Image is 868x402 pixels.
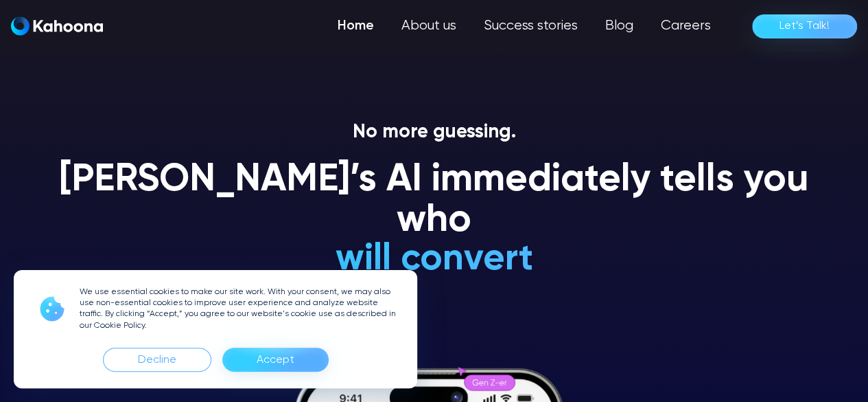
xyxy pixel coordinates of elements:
p: No more guessing. [43,121,825,144]
a: Careers [647,12,725,40]
img: Kahoona logo white [11,16,103,36]
a: Blog [591,12,647,40]
a: home [11,16,103,36]
a: Success stories [470,12,591,40]
div: Accept [257,349,294,371]
div: Accept [222,348,329,372]
div: Decline [103,348,211,372]
div: Decline [138,349,176,371]
p: We use essential cookies to make our site work. With your consent, we may also use non-essential ... [80,287,401,331]
a: Let’s Talk! [752,14,857,38]
a: About us [388,12,470,40]
h1: will convert [232,239,636,280]
h1: [PERSON_NAME]’s AI immediately tells you who [43,160,825,242]
div: Let’s Talk! [779,15,830,37]
a: Home [324,12,388,40]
